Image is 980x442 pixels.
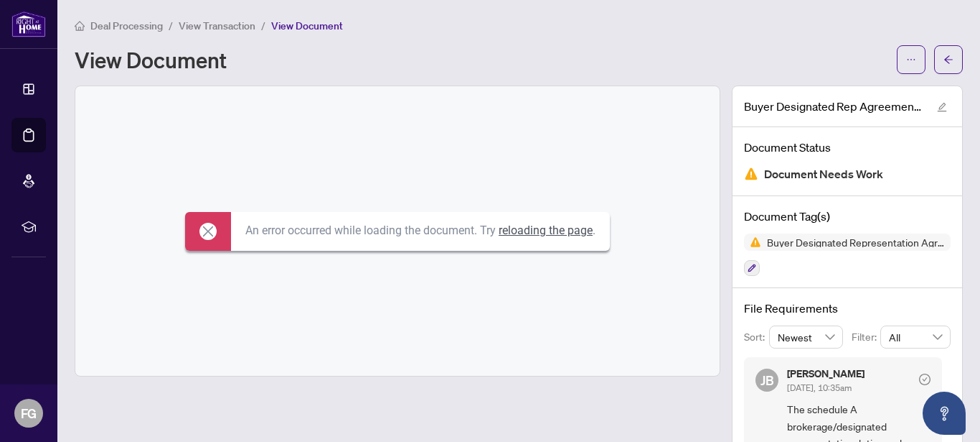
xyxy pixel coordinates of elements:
span: Buyer Designated Representation Agreement [761,237,951,247]
li: / [169,17,173,34]
span: FG [21,403,37,423]
span: View Document [271,19,343,32]
span: Document Needs Work [764,165,883,184]
img: logo [11,11,46,37]
h4: Document Status [744,139,951,156]
li: / [261,17,265,34]
span: edit [937,102,947,112]
p: Filter: [852,329,880,345]
span: check-circle [919,374,930,385]
span: [DATE], 10:35am [787,382,852,393]
span: All [889,326,942,348]
span: View Transaction [179,19,255,32]
img: Status Icon [744,234,761,251]
span: home [75,21,85,31]
img: Document Status [744,167,758,181]
span: Buyer Designated Rep Agreement.pdf [744,98,923,115]
h4: File Requirements [744,300,951,317]
span: ellipsis [906,55,916,65]
p: Sort: [744,329,769,345]
span: JB [760,370,774,390]
span: arrow-left [943,55,953,65]
button: Open asap [923,392,966,435]
span: Newest [778,326,835,348]
h5: [PERSON_NAME] [787,369,864,379]
h1: View Document [75,48,227,71]
span: Deal Processing [90,19,163,32]
h4: Document Tag(s) [744,208,951,225]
